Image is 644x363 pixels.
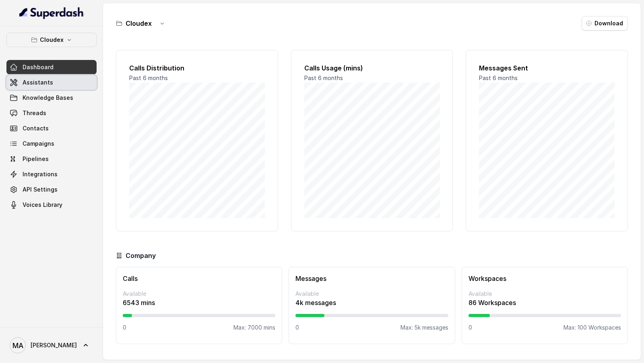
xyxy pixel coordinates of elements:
[123,290,275,298] p: Available
[23,109,46,117] span: Threads
[23,186,58,194] span: API Settings
[23,78,53,87] span: Assistants
[6,334,97,357] a: [PERSON_NAME]
[469,324,472,332] p: 0
[479,63,615,73] h2: Messages Sent
[31,341,77,349] span: [PERSON_NAME]
[6,182,97,197] a: API Settings
[469,298,621,307] p: 86 Workspaces
[126,19,152,28] h3: Cloudex
[23,155,49,163] span: Pipelines
[23,201,62,209] span: Voices Library
[6,75,97,90] a: Assistants
[6,33,97,47] button: Cloudex
[6,60,97,74] a: Dashboard
[123,298,275,307] p: 6543 mins
[129,74,168,81] span: Past 6 months
[6,136,97,151] a: Campaigns
[23,170,58,178] span: Integrations
[23,63,54,71] span: Dashboard
[295,290,448,298] p: Available
[129,63,265,73] h2: Calls Distribution
[233,324,275,332] p: Max: 7000 mins
[6,198,97,212] a: Voices Library
[6,106,97,120] a: Threads
[295,324,299,332] p: 0
[582,16,628,31] button: Download
[304,74,343,81] span: Past 6 months
[304,63,440,73] h2: Calls Usage (mins)
[126,251,156,260] h3: Company
[23,124,49,132] span: Contacts
[23,94,73,102] span: Knowledge Bases
[123,324,126,332] p: 0
[6,91,97,105] a: Knowledge Bases
[123,274,275,283] h3: Calls
[40,35,64,45] p: Cloudex
[469,290,621,298] p: Available
[469,274,621,283] h3: Workspaces
[295,274,448,283] h3: Messages
[23,140,54,148] span: Campaigns
[6,121,97,136] a: Contacts
[19,6,84,19] img: light.svg
[479,74,518,81] span: Past 6 months
[400,324,448,332] p: Max: 5k messages
[563,324,621,332] p: Max: 100 Workspaces
[12,341,23,350] text: MA
[6,167,97,181] a: Integrations
[295,298,448,307] p: 4k messages
[6,152,97,166] a: Pipelines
